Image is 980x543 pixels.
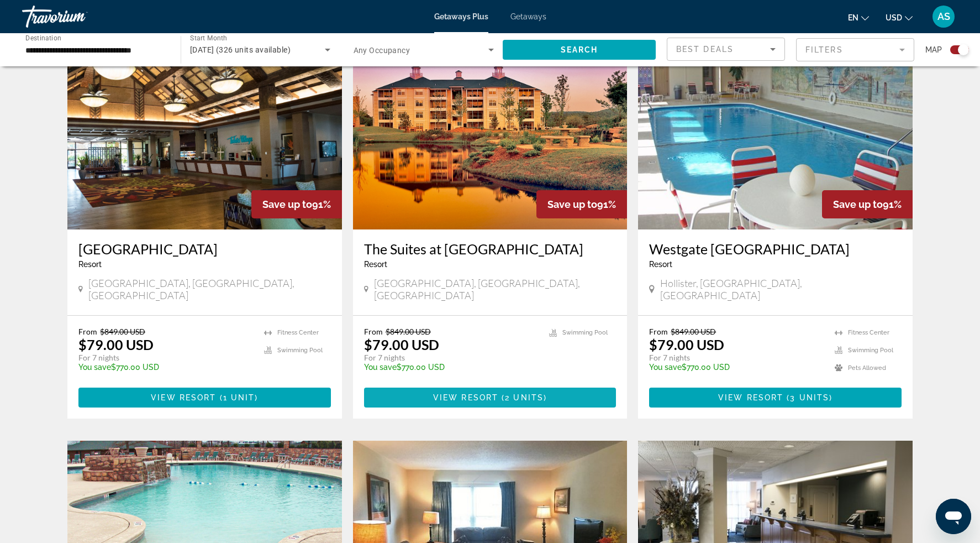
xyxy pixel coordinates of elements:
button: Change language [848,9,869,25]
span: 3 units [790,393,829,402]
a: [GEOGRAPHIC_DATA] [78,241,331,257]
div: 91% [536,190,627,218]
span: $849.00 USD [100,327,145,336]
span: Best Deals [676,45,734,54]
button: View Resort(3 units) [649,388,902,408]
button: Change currency [886,9,913,25]
span: [DATE] (326 units available) [190,45,291,54]
p: $770.00 USD [649,363,824,372]
span: $849.00 USD [386,327,431,336]
button: User Menu [929,5,958,28]
span: Save up to [547,199,597,210]
span: You save [649,363,682,372]
a: Westgate [GEOGRAPHIC_DATA] [649,241,902,257]
span: Search [561,45,598,54]
img: C610O01X.jpg [67,53,342,229]
span: Save up to [262,199,312,210]
span: 2 units [505,393,544,402]
span: [GEOGRAPHIC_DATA], [GEOGRAPHIC_DATA], [GEOGRAPHIC_DATA] [88,277,331,301]
div: 91% [822,190,913,218]
p: For 7 nights [364,353,539,363]
span: Any Occupancy [354,46,410,55]
span: Swimming Pool [848,347,893,354]
a: Getaways [510,12,546,21]
span: Pets Allowed [848,364,886,372]
span: From [78,327,97,336]
p: $79.00 USD [78,336,154,353]
span: Resort [649,260,672,269]
span: Resort [78,260,102,269]
p: $79.00 USD [649,336,724,353]
button: Filter [796,38,914,62]
span: ( ) [783,393,833,402]
span: $849.00 USD [671,327,716,336]
span: AS [937,11,950,22]
button: View Resort(1 unit) [78,388,331,408]
span: [GEOGRAPHIC_DATA], [GEOGRAPHIC_DATA], [GEOGRAPHIC_DATA] [374,277,617,301]
a: Getaways Plus [434,12,488,21]
div: 91% [251,190,342,218]
span: 1 unit [223,393,255,402]
span: From [364,327,383,336]
span: Fitness Center [848,329,889,336]
mat-select: Sort by [676,43,776,56]
span: View Resort [433,393,498,402]
button: View Resort(2 units) [364,388,617,408]
span: You save [78,363,111,372]
p: For 7 nights [649,353,824,363]
span: Resort [364,260,387,269]
span: ( ) [216,393,258,402]
a: Travorium [22,2,133,31]
span: You save [364,363,397,372]
p: $79.00 USD [364,336,439,353]
span: Start Month [190,34,227,42]
button: Search [503,40,656,60]
span: Fitness Center [277,329,319,336]
span: Destination [25,34,61,41]
p: For 7 nights [78,353,253,363]
span: ( ) [498,393,547,402]
span: Save up to [833,199,883,210]
img: 3037E01X.jpg [353,53,628,229]
img: 4065O01L.jpg [638,53,913,229]
span: en [848,13,858,22]
span: View Resort [718,393,783,402]
span: Swimming Pool [277,347,323,354]
p: $770.00 USD [78,363,253,372]
span: Hollister, [GEOGRAPHIC_DATA], [GEOGRAPHIC_DATA] [660,277,902,301]
span: From [649,327,668,336]
a: The Suites at [GEOGRAPHIC_DATA] [364,241,617,257]
span: View Resort [151,393,216,402]
span: Swimming Pool [562,329,608,336]
span: USD [886,13,902,22]
span: Map [925,42,942,58]
iframe: Button to launch messaging window [936,499,971,534]
p: $770.00 USD [364,363,539,372]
